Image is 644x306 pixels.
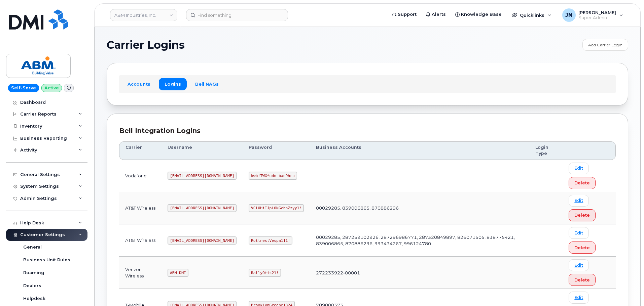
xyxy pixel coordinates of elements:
[119,141,162,160] th: Carrier
[243,141,310,160] th: Password
[119,224,162,257] td: AT&T Wireless
[168,236,237,245] code: [EMAIL_ADDRESS][DOMAIN_NAME]
[119,160,162,192] td: Vodafone
[122,78,156,90] a: Accounts
[569,274,596,286] button: Delete
[310,192,529,224] td: 00029285, 839006865, 870886296
[168,204,237,212] code: [EMAIL_ADDRESS][DOMAIN_NAME]
[574,245,590,251] span: Delete
[569,177,596,189] button: Delete
[107,40,185,50] span: Carrier Logins
[119,126,616,136] div: Bell Integration Logins
[529,141,563,160] th: Login Type
[249,236,292,245] code: RottnestVespa111!
[569,292,589,303] a: Edit
[310,257,529,289] td: 272233922-00001
[574,277,590,283] span: Delete
[310,224,529,257] td: 00029285, 287259102926, 287296986771, 287320849897, 826071505, 838775421, 839006865, 870886296, 9...
[569,227,589,239] a: Edit
[569,242,596,254] button: Delete
[159,78,187,90] a: Logins
[569,195,589,207] a: Edit
[249,204,304,212] code: VClOHiIJpL0NGcbnZzyy1!
[162,141,243,160] th: Username
[582,39,628,51] a: Add Carrier Login
[569,163,589,174] a: Edit
[249,172,297,180] code: kwb!TWX*udn_ban9hcu
[119,192,162,224] td: AT&T Wireless
[168,269,188,277] code: ABM_DMI
[119,257,162,289] td: Verizon Wireless
[569,209,596,221] button: Delete
[574,180,590,186] span: Delete
[310,141,529,160] th: Business Accounts
[189,78,224,90] a: Bell NAGs
[574,212,590,218] span: Delete
[168,172,237,180] code: [EMAIL_ADDRESS][DOMAIN_NAME]
[249,269,281,277] code: RallyOtis21!
[569,259,589,271] a: Edit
